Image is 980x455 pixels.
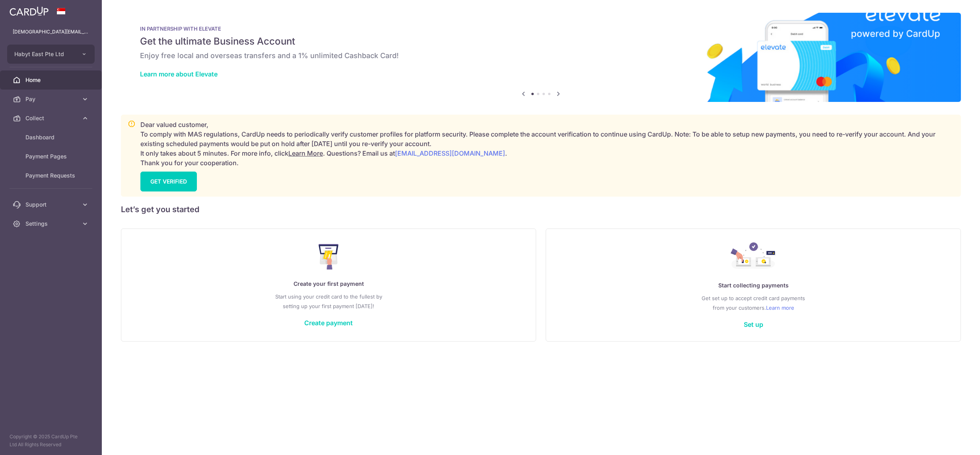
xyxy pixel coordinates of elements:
[304,319,353,327] a: Create payment
[25,95,78,103] span: Pay
[137,292,520,311] p: Start using your credit card to the fullest by setting up your first payment [DATE]!
[7,45,95,64] button: Habyt East Pte Ltd
[929,431,972,451] iframe: Opens a widget where you can find more information
[140,172,197,191] a: GET VERIFIED
[140,25,942,32] p: IN PARTNERSHIP WITH ELEVATE
[14,50,73,58] span: Habyt East Pte Ltd
[744,320,763,328] a: Set up
[562,293,945,312] p: Get set up to accept credit card payments from your customers.
[562,281,945,290] p: Start collecting payments
[13,28,89,36] p: [DEMOGRAPHIC_DATA][EMAIL_ADDRESS][DOMAIN_NAME]
[121,13,961,102] img: Renovation banner
[10,6,49,16] img: CardUp
[288,149,323,157] a: Learn More
[319,244,339,269] img: Make Payment
[766,303,794,312] a: Learn more
[731,242,776,271] img: Collect Payment
[137,279,520,289] p: Create your first payment
[25,133,78,141] span: Dashboard
[140,51,942,61] h6: Enjoy free local and overseas transfers and a 1% unlimited Cashback Card!
[25,114,78,122] span: Collect
[25,220,78,228] span: Settings
[140,35,942,48] h5: Get the ultimate Business Account
[140,120,954,168] p: Dear valued customer, To comply with MAS regulations, CardUp needs to periodically verify custome...
[140,70,218,78] a: Learn more about Elevate
[25,172,78,180] span: Payment Requests
[121,203,961,216] h5: Let’s get you started
[25,201,78,209] span: Support
[395,149,505,157] a: [EMAIL_ADDRESS][DOMAIN_NAME]
[25,152,78,160] span: Payment Pages
[25,76,78,84] span: Home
